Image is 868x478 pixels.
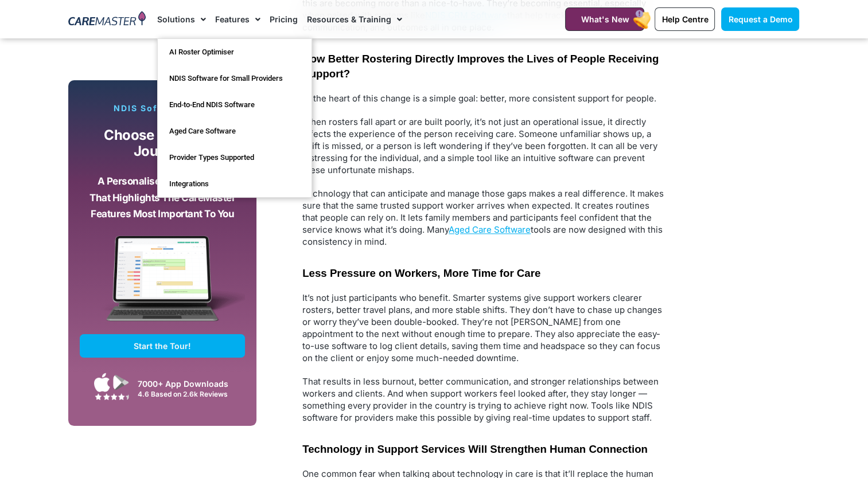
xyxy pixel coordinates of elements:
img: CareMaster Software Mockup on Screen [80,236,245,334]
a: Start the Tour! [80,334,245,358]
a: NDIS Software for Small Providers [158,65,312,92]
span: What's New [581,14,629,24]
span: How Better Rostering Directly Improves the Lives of People Receiving Support? [302,53,659,80]
p: At the heart of this change is a simple goal: better, more consistent support for people. [302,92,664,104]
a: What's New [565,7,644,31]
span: Request a Demo [728,14,792,24]
p: Technology that can anticipate and manage those gaps makes a real difference. It makes sure that ... [302,187,664,248]
p: That results in less burnout, better communication, and stronger relationships between workers an... [302,375,664,424]
p: When rosters fall apart or are built poorly, it’s not just an operational issue, it directly affe... [302,116,664,176]
p: Choose your own journey! [88,127,236,160]
ul: Solutions [157,38,312,198]
a: Integrations [158,171,312,197]
a: Provider Types Supported [158,144,312,171]
img: Google Play App Icon [113,374,129,391]
img: Apple App Store Icon [94,373,110,392]
a: End-to-End NDIS Software [158,92,312,118]
img: CareMaster Logo [68,11,146,28]
span: Start the Tour! [134,341,191,351]
a: Help Centre [655,7,715,31]
span: Help Centre [661,14,708,24]
a: Request a Demo [721,7,799,31]
a: Aged Care Software [449,224,531,235]
p: It’s not just participants who benefit. Smarter systems give support workers clearer rosters, bet... [302,292,664,364]
div: 7000+ App Downloads [138,378,239,390]
a: Aged Care Software [158,118,312,144]
p: A personalised walkthrough that highlights the CareMaster features most important to you [88,173,236,222]
a: AI Roster Optimiser [158,39,312,65]
img: Google Play Store App Review Stars [95,393,129,400]
p: NDIS Software Tour [80,103,245,113]
div: 4.6 Based on 2.6k Reviews [138,390,239,398]
span: Technology in Support Services Will Strengthen Human Connection [302,443,648,455]
span: Less Pressure on Workers, More Time for Care [302,267,540,279]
